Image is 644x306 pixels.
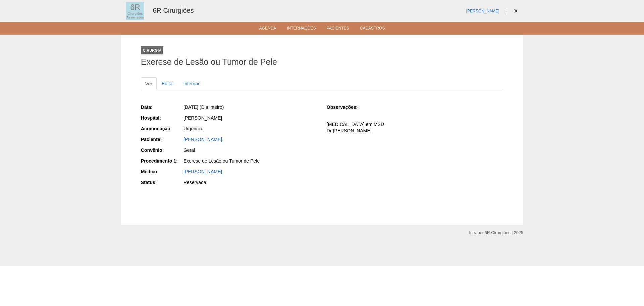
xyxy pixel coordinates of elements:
[141,58,503,66] h1: Exerese de Lesão ou Tumor de Pele
[514,9,518,13] i: Sair
[141,147,183,154] div: Convênio:
[179,77,204,90] a: Internar
[153,7,194,14] a: 6R Cirurgiões
[287,26,316,33] a: Internações
[469,229,523,236] div: Intranet 6R Cirurgiões | 2025
[157,77,178,90] a: Editar
[327,104,369,111] div: Observações:
[141,104,183,111] div: Data:
[327,26,349,33] a: Pacientes
[141,46,163,54] div: Cirurgia
[183,179,317,186] div: Reservada
[141,158,183,164] div: Procedimento 1:
[183,158,317,164] div: Exerese de Lesão ou Tumor de Pele
[183,125,317,132] div: Urgência
[360,26,385,33] a: Cadastros
[183,115,317,121] div: [PERSON_NAME]
[466,9,499,13] a: [PERSON_NAME]
[141,136,183,143] div: Paciente:
[141,77,157,90] a: Ver
[141,125,183,132] div: Acomodação:
[183,169,222,174] a: [PERSON_NAME]
[183,147,317,154] div: Geral
[183,137,222,142] a: [PERSON_NAME]
[183,104,224,110] span: [DATE] (Dia inteiro)
[259,26,276,33] a: Agenda
[141,179,183,186] div: Status:
[141,168,183,175] div: Médico:
[141,115,183,121] div: Hospital:
[327,121,503,134] p: [MEDICAL_DATA] em MSD Dr [PERSON_NAME]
